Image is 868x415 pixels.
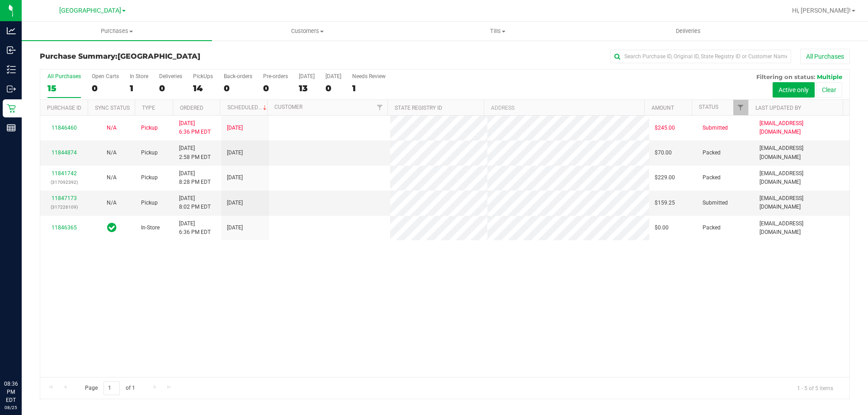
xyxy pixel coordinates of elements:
[141,124,158,132] span: Pickup
[325,83,341,93] div: 0
[395,105,442,111] a: State Registry ID
[77,381,142,395] span: Page of 1
[141,224,160,232] span: In-Store
[52,125,77,131] a: 11846460
[179,194,211,211] span: [DATE] 8:02 PM EDT
[4,404,18,411] p: 08/25
[92,83,119,93] div: 0
[792,7,851,14] span: Hi, [PERSON_NAME]!
[699,104,718,110] a: Status
[703,173,721,182] span: Packed
[107,173,117,182] button: N/A
[703,149,721,157] span: Packed
[664,27,713,35] span: Deliveries
[703,199,728,207] span: Submitted
[22,22,212,41] a: Purchases
[142,105,155,111] a: Type
[403,27,592,35] span: Tills
[402,22,593,41] a: Tills
[92,73,119,79] div: Open Carts
[299,83,315,93] div: 13
[373,100,387,115] a: Filter
[47,73,81,79] div: All Purchases
[212,27,402,35] span: Customers
[703,224,721,232] span: Packed
[107,174,117,181] span: Not Applicable
[655,224,669,232] span: $0.00
[107,199,117,207] button: N/A
[655,124,675,132] span: $245.00
[755,105,801,111] a: Last Updated By
[9,343,36,370] iframe: Resource center
[484,100,644,116] th: Address
[130,83,148,93] div: 1
[59,7,121,14] span: [GEOGRAPHIC_DATA]
[95,105,130,111] a: Sync Status
[46,178,82,187] p: (317092392)
[816,82,842,98] button: Clear
[759,144,844,161] span: [EMAIL_ADDRESS][DOMAIN_NAME]
[263,83,288,93] div: 0
[224,73,252,79] div: Back-orders
[4,380,18,404] p: 08:36 PM EDT
[107,125,117,131] span: Not Applicable
[759,219,844,237] span: [EMAIL_ADDRESS][DOMAIN_NAME]
[352,83,386,93] div: 1
[733,100,748,115] a: Filter
[7,65,16,74] inline-svg: Inventory
[22,27,212,35] span: Purchases
[227,173,243,182] span: [DATE]
[7,84,16,93] inline-svg: Outbound
[107,124,117,132] button: N/A
[141,199,158,207] span: Pickup
[759,119,844,136] span: [EMAIL_ADDRESS][DOMAIN_NAME]
[227,199,243,207] span: [DATE]
[759,194,844,211] span: [EMAIL_ADDRESS][DOMAIN_NAME]
[274,104,302,110] a: Customer
[40,52,310,61] h3: Purchase Summary:
[224,83,252,93] div: 0
[655,199,675,207] span: $159.25
[107,149,117,156] span: Not Applicable
[593,22,783,41] a: Deliveries
[7,46,16,55] inline-svg: Inbound
[46,203,82,211] p: (317226109)
[118,52,200,61] span: [GEOGRAPHIC_DATA]
[104,381,120,395] input: 1
[756,73,815,80] span: Filtering on status:
[141,149,158,157] span: Pickup
[52,149,77,156] a: 11844874
[179,169,211,187] span: [DATE] 8:28 PM EDT
[227,149,243,157] span: [DATE]
[227,124,243,132] span: [DATE]
[159,83,182,93] div: 0
[47,83,81,93] div: 15
[352,73,386,79] div: Needs Review
[179,219,211,237] span: [DATE] 6:36 PM EDT
[655,173,675,182] span: $229.00
[179,119,211,136] span: [DATE] 6:36 PM EDT
[655,149,672,157] span: $70.00
[107,200,117,206] span: Not Applicable
[193,83,213,93] div: 14
[47,105,81,111] a: Purchase ID
[227,104,269,111] a: Scheduled
[790,381,840,395] span: 1 - 5 of 5 items
[299,73,315,79] div: [DATE]
[179,144,211,161] span: [DATE] 2:58 PM EDT
[610,50,791,63] input: Search Purchase ID, Original ID, State Registry ID or Customer Name...
[52,195,77,201] a: 11847173
[141,173,158,182] span: Pickup
[7,26,16,35] inline-svg: Analytics
[212,22,402,41] a: Customers
[759,169,844,187] span: [EMAIL_ADDRESS][DOMAIN_NAME]
[107,149,117,157] button: N/A
[193,73,213,79] div: PickUps
[107,221,117,234] span: In Sync
[7,123,16,132] inline-svg: Reports
[7,104,16,113] inline-svg: Retail
[773,82,815,98] button: Active only
[227,224,243,232] span: [DATE]
[159,73,182,79] div: Deliveries
[52,224,77,231] a: 11846365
